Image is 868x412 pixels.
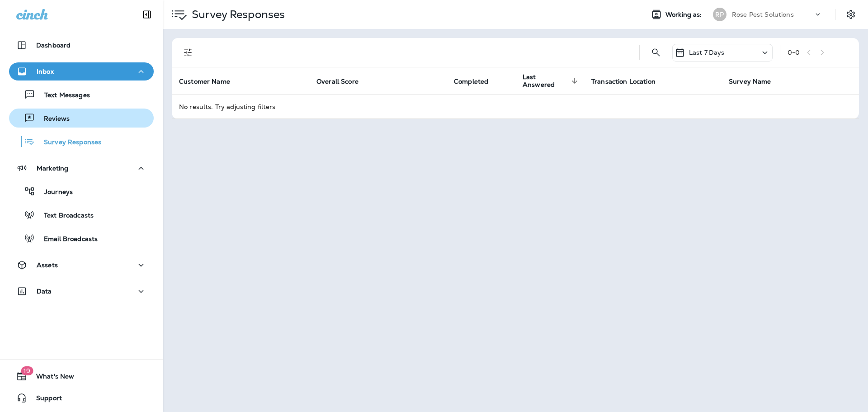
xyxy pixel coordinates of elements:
button: Text Messages [9,85,154,104]
span: Completed [454,78,488,85]
p: Assets [37,261,58,269]
span: Customer Name [179,77,242,85]
p: Dashboard [36,42,71,49]
p: Text Messages [35,91,90,100]
span: Last Answered [523,73,580,89]
span: Survey Name [729,77,783,85]
span: Overall Score [316,77,370,85]
button: Collapse Sidebar [134,5,160,24]
span: Completed [454,77,500,85]
p: Marketing [37,165,68,172]
button: Settings [843,6,859,23]
button: Filters [179,43,197,62]
span: Customer Name [179,78,230,85]
button: Journeys [9,182,154,201]
p: Journeys [35,188,73,197]
button: Support [9,389,154,407]
span: 19 [21,366,33,375]
button: Survey Responses [9,132,154,151]
button: Text Broadcasts [9,205,154,224]
button: Dashboard [9,36,154,54]
p: Survey Responses [35,138,101,147]
button: Search Survey Responses [647,43,665,62]
span: Transaction Location [591,77,667,85]
span: What's New [27,373,74,384]
td: No results. Try adjusting filters [172,95,859,118]
span: Last Answered [523,73,569,89]
div: 0 - 0 [788,49,800,56]
button: Marketing [9,159,154,177]
button: Assets [9,256,154,274]
button: Email Broadcasts [9,229,154,248]
p: Inbox [37,68,54,75]
button: Reviews [9,109,154,128]
p: Rose Pest Solutions [732,11,794,18]
button: Data [9,282,154,300]
p: Survey Responses [188,8,285,21]
span: Transaction Location [591,78,656,85]
p: Data [37,288,52,295]
p: Last 7 Days [689,49,725,56]
span: Overall Score [316,78,359,85]
span: Survey Name [729,78,771,85]
span: Support [27,394,62,405]
p: Reviews [35,115,70,123]
button: 19What's New [9,367,154,385]
p: Text Broadcasts [35,212,94,220]
button: Inbox [9,62,154,81]
span: Working as: [665,11,704,19]
div: RP [713,8,726,21]
p: Email Broadcasts [35,235,98,244]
